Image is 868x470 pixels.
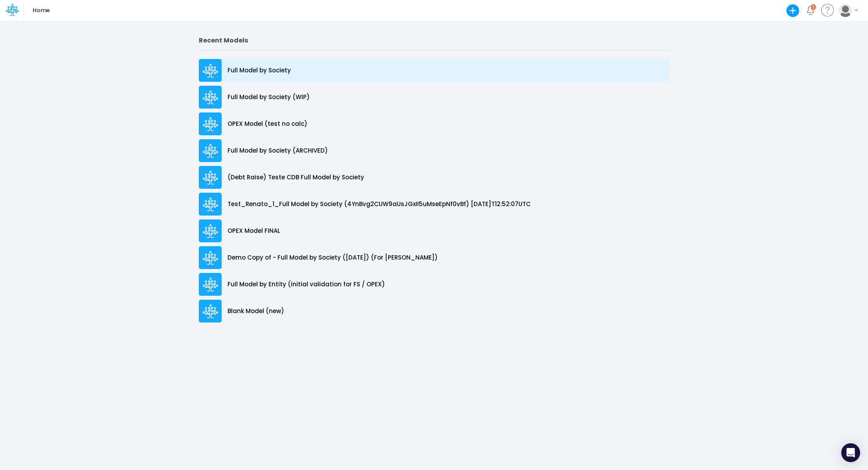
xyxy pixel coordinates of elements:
[228,120,307,129] p: OPEX Model (test no calc)
[228,307,284,316] p: Blank Model (new)
[199,191,669,217] a: Test_Renato_1_Full Model by Society (4YnBvg2CUW9aUsJGxII5uMseEpNf0vBf) [DATE]T12:52:07UTC
[841,443,860,462] div: Open Intercom Messenger
[199,164,669,191] a: (Debt Raise) Teste CDB Full Model by Society
[199,37,669,44] h2: Recent Models
[228,253,438,262] p: Demo Copy of - Full Model by Society ([DATE]) (For [PERSON_NAME])
[199,111,669,137] a: OPEX Model (test no calc)
[228,280,385,289] p: Full Model by Entity (initial validation for FS / OPEX)
[228,66,291,75] p: Full Model by Society
[228,93,310,102] p: Full Model by Society (WIP)
[228,200,531,209] p: Test_Renato_1_Full Model by Society (4YnBvg2CUW9aUsJGxII5uMseEpNf0vBf) [DATE]T12:52:07UTC
[199,137,669,164] a: Full Model by Society (ARCHIVED)
[33,6,50,15] p: Home
[199,244,669,271] a: Demo Copy of - Full Model by Society ([DATE]) (For [PERSON_NAME])
[199,217,669,244] a: OPEX Model FINAL
[812,5,814,9] div: 3 unread items
[806,6,815,15] a: Notifications
[228,173,364,182] p: (Debt Raise) Teste CDB Full Model by Society
[228,227,280,236] p: OPEX Model FINAL
[199,298,669,324] a: Blank Model (new)
[228,146,328,155] p: Full Model by Society (ARCHIVED)
[199,84,669,111] a: Full Model by Society (WIP)
[199,57,669,84] a: Full Model by Society
[199,271,669,298] a: Full Model by Entity (initial validation for FS / OPEX)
